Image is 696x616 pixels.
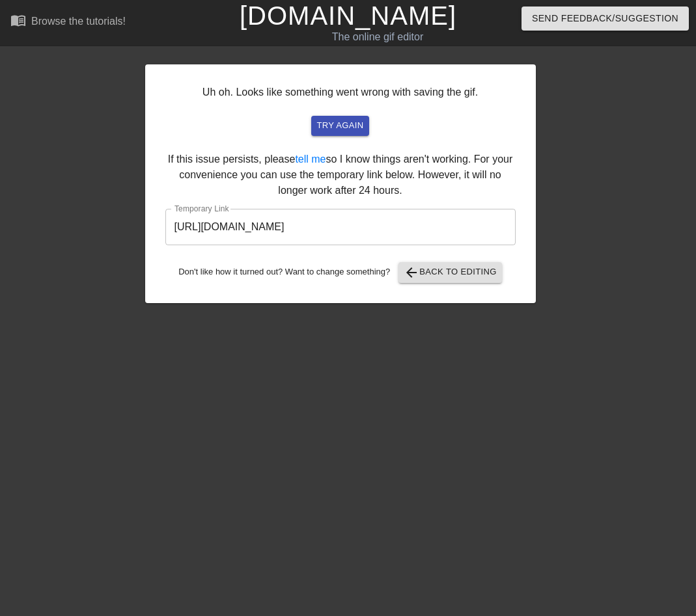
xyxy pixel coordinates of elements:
[404,265,419,280] span: arrow_back
[10,12,126,33] a: Browse the tutorials!
[165,209,516,245] input: bare
[145,64,536,303] div: Uh oh. Looks like something went wrong with saving the gif. If this issue persists, please so I k...
[295,154,326,165] a: tell me
[238,29,516,45] div: The online gif editor
[522,7,689,31] button: Send Feedback/Suggestion
[398,262,502,283] button: Back to Editing
[165,262,516,283] div: Don't like how it turned out? Want to change something?
[316,118,363,133] span: try again
[404,265,497,280] span: Back to Editing
[311,116,369,136] button: try again
[10,12,26,28] span: menu_book
[240,1,456,30] a: [DOMAIN_NAME]
[532,10,678,27] span: Send Feedback/Suggestion
[31,16,126,27] div: Browse the tutorials!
